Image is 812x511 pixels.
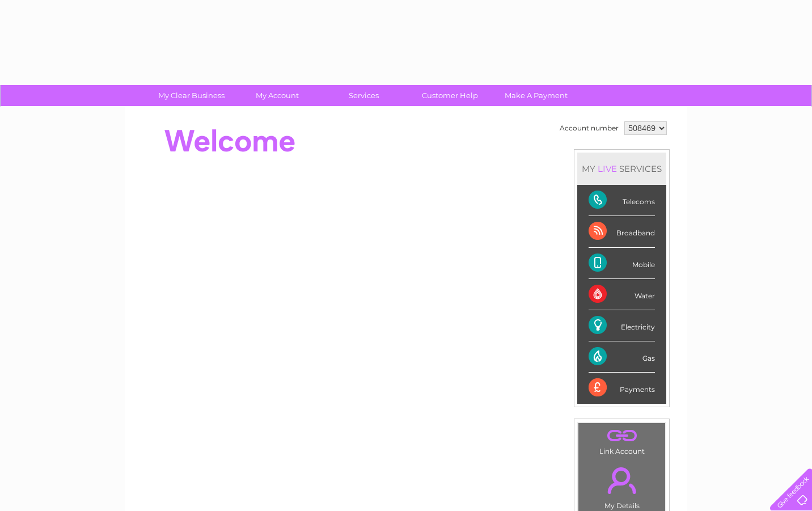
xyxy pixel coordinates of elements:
[589,310,655,341] div: Electricity
[595,163,619,174] div: LIVE
[581,461,662,500] a: .
[231,85,324,106] a: My Account
[578,423,666,458] td: Link Account
[581,426,662,446] a: .
[589,248,655,279] div: Mobile
[145,85,238,106] a: My Clear Business
[317,85,411,106] a: Services
[557,119,621,138] td: Account number
[403,85,497,106] a: Customer Help
[589,185,655,216] div: Telecoms
[589,373,655,403] div: Payments
[577,153,666,185] div: MY SERVICES
[489,85,583,106] a: Make A Payment
[589,341,655,373] div: Gas
[589,279,655,310] div: Water
[589,216,655,247] div: Broadband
